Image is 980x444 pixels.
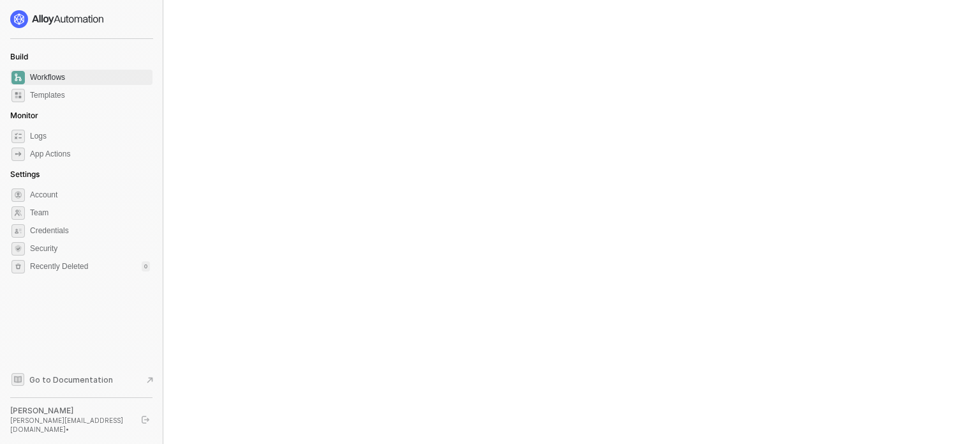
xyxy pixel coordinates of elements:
span: settings [11,260,25,273]
span: Recently Deleted [30,261,88,272]
span: team [11,206,25,220]
div: [PERSON_NAME][EMAIL_ADDRESS][DOMAIN_NAME] • [10,416,130,434]
span: Go to Documentation [29,374,113,385]
a: Knowledge Base [10,372,153,387]
span: Settings [10,169,40,179]
span: Security [30,241,150,256]
span: logout [142,416,149,424]
span: Build [10,52,28,61]
span: Monitor [10,111,38,120]
div: App Actions [30,149,70,160]
span: marketplace [11,89,25,102]
span: Credentials [30,223,150,238]
span: credentials [11,224,25,238]
img: logo [10,10,105,28]
span: dashboard [11,71,25,84]
div: [PERSON_NAME] [10,406,130,416]
span: Team [30,205,150,220]
span: Logs [30,128,150,144]
span: icon-logs [11,130,25,143]
span: Workflows [30,70,150,85]
span: security [11,242,25,256]
span: document-arrow [144,374,156,387]
a: logo [10,10,152,28]
div: 0 [142,261,150,272]
span: documentation [11,373,24,386]
span: settings [11,188,25,202]
span: Templates [30,88,150,103]
span: icon-app-actions [11,148,25,161]
span: Account [30,187,150,203]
